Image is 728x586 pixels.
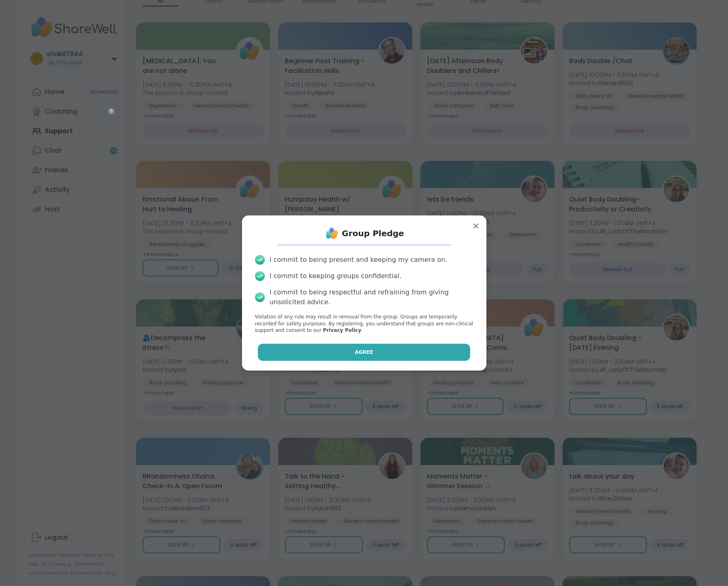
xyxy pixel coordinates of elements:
iframe: Spotlight [108,108,114,114]
span: Agree [355,349,373,356]
div: I commit to keeping groups confidential. [270,271,402,281]
div: I commit to being respectful and refraining from giving unsolicited advice. [270,288,473,307]
h1: Group Pledge [342,228,404,239]
div: I commit to being present and keeping my camera on. [270,255,447,265]
p: Violation of any rule may result in removal from the group. Groups are temporarily recorded for s... [255,314,473,334]
button: Agree [258,344,470,361]
a: Privacy Policy [323,327,361,333]
img: ShareWell Logo [324,225,340,241]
